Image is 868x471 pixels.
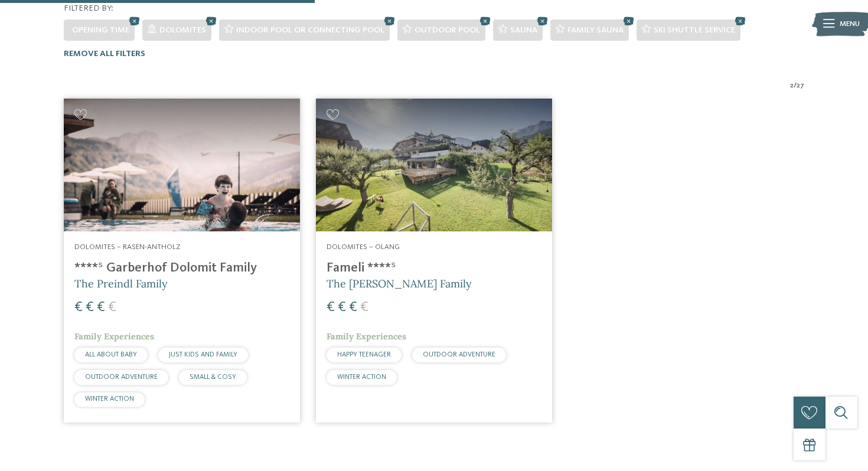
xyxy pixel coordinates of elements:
span: 27 [797,80,804,91]
span: 2 [790,80,794,91]
span: € [338,300,346,315]
span: Indoor pool or connecting pool [236,26,384,34]
span: Dolomites – Olang [327,243,400,251]
span: WINTER ACTION [85,395,134,403]
span: € [327,300,335,315]
span: JUST KIDS AND FAMILY [169,351,237,358]
span: OUTDOOR ADVENTURE [85,374,158,381]
span: € [349,300,357,315]
span: / [794,80,797,91]
span: Family sauna [567,26,624,34]
span: € [74,300,83,315]
span: SMALL & COSY [190,374,236,381]
span: Remove all filters [64,50,145,58]
span: Outdoor pool [415,26,480,34]
span: The Preindl Family [74,277,168,290]
h4: ****ˢ Garberhof Dolomit Family [74,260,289,276]
span: The [PERSON_NAME] Family [327,277,472,290]
span: OUTDOOR ADVENTURE [423,351,495,358]
span: WINTER ACTION [337,374,386,381]
img: Looking for family hotels? Find the best ones here! [64,99,300,231]
span: € [86,300,94,315]
span: Opening time [72,26,129,34]
span: € [360,300,368,315]
span: Filtered by: [64,4,113,12]
span: Ski shuttle service [654,26,735,34]
span: ALL ABOUT BABY [85,351,137,358]
a: Looking for family hotels? Find the best ones here! Dolomites – Rasen-Antholz ****ˢ Garberhof Dol... [64,99,300,423]
span: € [108,300,116,315]
span: HAPPY TEENAGER [337,351,391,358]
span: Family Experiences [327,331,406,342]
span: Family Experiences [74,331,154,342]
img: Looking for family hotels? Find the best ones here! [316,99,552,231]
span: € [97,300,105,315]
span: Sauna [510,26,537,34]
span: Dolomites – Rasen-Antholz [74,243,181,251]
span: Dolomites [159,26,206,34]
a: Looking for family hotels? Find the best ones here! Dolomites – Olang Fameli ****ˢ The [PERSON_NA... [316,99,552,423]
